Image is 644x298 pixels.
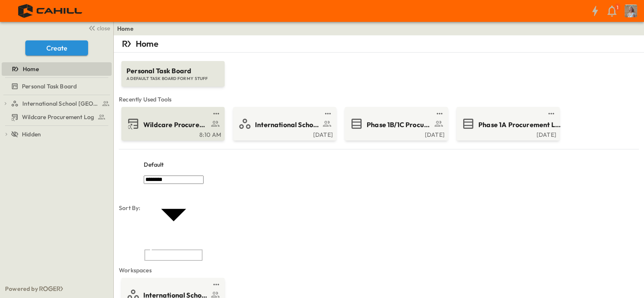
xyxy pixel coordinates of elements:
[126,66,220,76] span: Personal Task Board
[2,80,110,92] a: Personal Task Board
[85,22,112,34] button: close
[25,40,88,56] button: Create
[144,154,204,175] div: Default
[22,99,99,108] span: International School San Francisco
[235,117,333,130] a: International School [GEOGRAPHIC_DATA]
[458,130,556,137] a: [DATE]
[2,80,112,93] div: Personal Task Boardtest
[346,117,445,130] a: Phase 1B/1C Procurement Log
[121,53,225,87] a: Personal Task BoardA DEFAULT TASK BOARD FOR MY STUFF
[2,63,110,75] a: Home
[458,117,556,130] a: Phase 1A Procurement Log
[10,2,91,20] img: 4f72bfc4efa7236828875bac24094a5ddb05241e32d018417354e964050affa1.png
[143,120,209,130] span: Wildcare Procurement Log
[22,82,77,90] span: Personal Task Board
[23,65,39,73] span: Home
[126,76,220,82] span: A DEFAULT TASK BOARD FOR MY STUFF
[478,120,561,130] span: Phase 1A Procurement Log
[367,120,432,130] span: Phase 1B/1C Procurement Log
[11,98,110,109] a: International School San Francisco
[255,120,320,130] span: International School [GEOGRAPHIC_DATA]
[235,130,333,137] a: [DATE]
[435,109,445,119] button: test
[119,95,639,104] span: Recently Used Tools
[2,110,112,124] div: Wildcare Procurement Logtest
[123,130,221,137] a: 8:10 AM
[211,109,221,119] button: test
[546,109,556,119] button: test
[22,113,94,121] span: Wildcare Procurement Log
[22,130,41,138] span: Hidden
[136,38,158,50] p: Home
[117,24,139,33] nav: breadcrumbs
[323,109,333,119] button: test
[2,111,110,123] a: Wildcare Procurement Log
[144,160,164,169] p: Default
[117,24,134,33] a: Home
[123,117,221,130] a: Wildcare Procurement Log
[119,266,639,274] span: Workspaces
[97,24,110,32] span: close
[625,5,637,17] img: Profile Picture
[2,97,112,110] div: International School San Franciscotest
[346,130,445,137] a: [DATE]
[119,204,140,212] p: Sort By:
[617,4,618,11] p: 1
[211,279,221,290] button: test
